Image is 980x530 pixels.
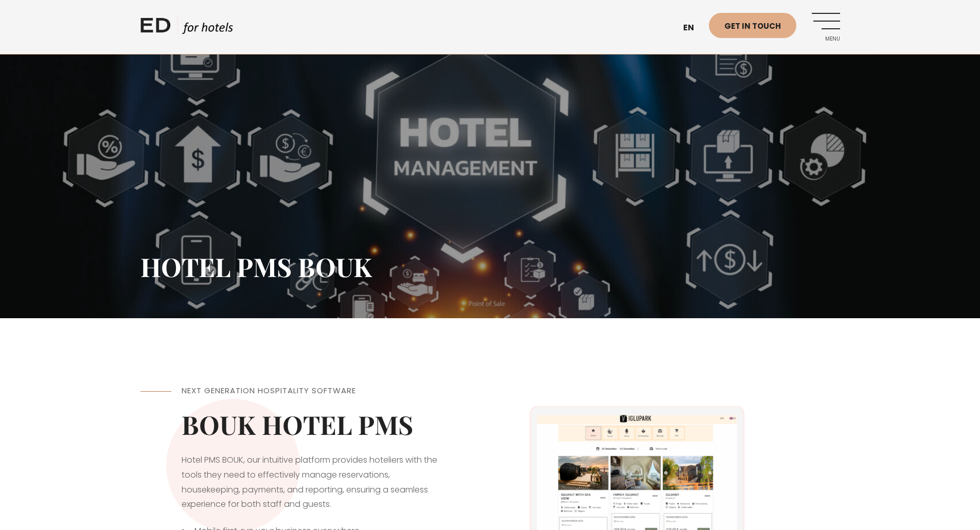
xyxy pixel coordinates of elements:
[678,15,709,41] a: en
[812,13,840,41] a: Menu
[709,13,796,38] a: Get in touch
[812,36,840,42] span: Menu
[140,15,233,41] a: ED HOTELS
[182,385,356,396] span: Next Generation Hospitality Software
[182,453,449,512] p: Hotel PMS BOUK, our intuitive platform provides hoteliers with the tools they need to effectively...
[140,249,372,284] span: HOTEL PMS BOUK
[182,409,449,440] h2: BOUK HOTEL PMS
